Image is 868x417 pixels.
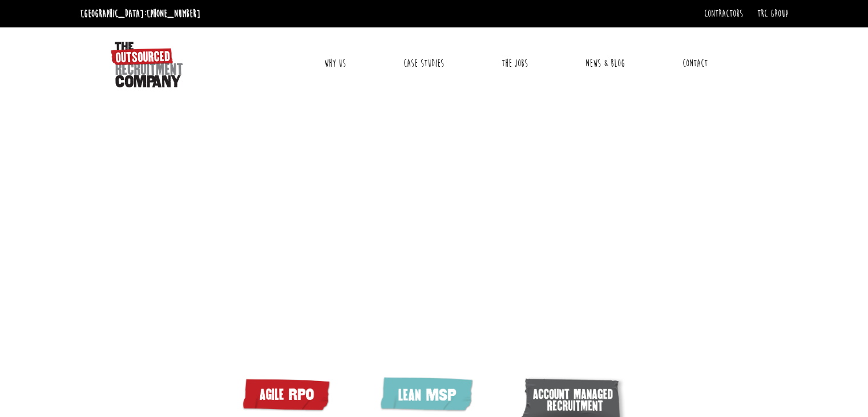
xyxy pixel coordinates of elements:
a: Case Studies [395,49,453,78]
a: Why Us [316,49,354,78]
a: News & Blog [577,49,633,78]
a: [PHONE_NUMBER] [147,7,200,20]
img: The Outsourced Recruitment Company [111,42,183,87]
a: Contact [674,49,716,78]
a: The Jobs [493,49,536,78]
li: [GEOGRAPHIC_DATA]: [78,5,203,23]
a: Contractors [704,7,743,20]
img: Agile RPO [240,376,337,414]
img: lean MSP [377,376,479,415]
a: TRC Group [757,7,788,20]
